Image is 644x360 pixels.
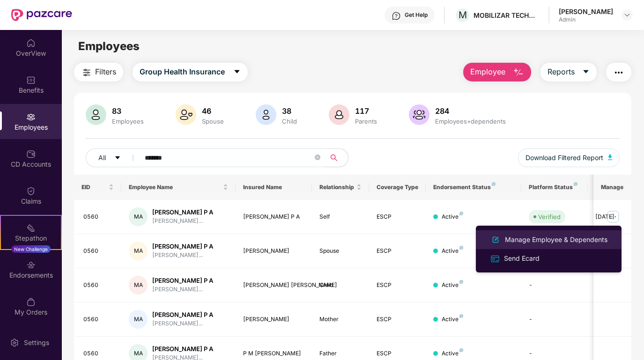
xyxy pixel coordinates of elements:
img: svg+xml;base64,PHN2ZyB4bWxucz0iaHR0cDovL3d3dy53My5vcmcvMjAwMC9zdmciIHhtbG5zOnhsaW5rPSJodHRwOi8vd3... [409,104,429,125]
button: Filters [74,63,123,81]
div: MOBILIZAR TECHNOLOGIES PRIVATE LIMITED [474,11,539,20]
div: MA [129,207,148,226]
th: Manage [593,175,631,200]
div: 0560 [83,247,114,256]
div: New Challenge [11,245,51,253]
div: [PERSON_NAME] P A [243,213,304,221]
div: Child [280,118,299,125]
img: svg+xml;base64,PHN2ZyB4bWxucz0iaHR0cDovL3d3dy53My5vcmcvMjAwMC9zdmciIHdpZHRoPSI4IiBoZWlnaHQ9IjgiIH... [574,182,577,186]
div: [PERSON_NAME]... [152,217,213,226]
span: EID [81,184,107,191]
div: Employees [110,118,146,125]
img: svg+xml;base64,PHN2ZyB4bWxucz0iaHR0cDovL3d3dy53My5vcmcvMjAwMC9zdmciIHdpZHRoPSI4IiBoZWlnaHQ9IjgiIH... [459,212,463,215]
div: Spouse [200,118,226,125]
img: svg+xml;base64,PHN2ZyBpZD0iRW1wbG95ZWVzIiB4bWxucz0iaHR0cDovL3d3dy53My5vcmcvMjAwMC9zdmciIHdpZHRoPS... [26,112,36,122]
button: Allcaret-down [86,148,143,167]
div: ESCP [377,213,419,221]
span: Employees [78,39,140,53]
button: Reportscaret-down [540,63,597,81]
div: [PERSON_NAME] [243,315,304,324]
span: Group Health Insurance [140,66,225,78]
span: search [325,154,343,162]
div: Active [442,349,463,358]
img: svg+xml;base64,PHN2ZyB4bWxucz0iaHR0cDovL3d3dy53My5vcmcvMjAwMC9zdmciIHhtbG5zOnhsaW5rPSJodHRwOi8vd3... [256,104,276,125]
img: svg+xml;base64,PHN2ZyB4bWxucz0iaHR0cDovL3d3dy53My5vcmcvMjAwMC9zdmciIHdpZHRoPSIyNCIgaGVpZ2h0PSIyNC... [81,67,92,78]
img: svg+xml;base64,PHN2ZyB4bWxucz0iaHR0cDovL3d3dy53My5vcmcvMjAwMC9zdmciIHhtbG5zOnhsaW5rPSJodHRwOi8vd3... [176,104,196,125]
img: svg+xml;base64,PHN2ZyBpZD0iRW5kb3JzZW1lbnRzIiB4bWxucz0iaHR0cDovL3d3dy53My5vcmcvMjAwMC9zdmciIHdpZH... [26,260,36,270]
div: Verified [538,212,561,221]
td: - [521,302,588,337]
div: Platform Status [529,184,580,191]
img: svg+xml;base64,PHN2ZyB4bWxucz0iaHR0cDovL3d3dy53My5vcmcvMjAwMC9zdmciIHdpZHRoPSIxNiIgaGVpZ2h0PSIxNi... [490,254,500,264]
div: 46 [200,106,226,116]
span: M [459,9,467,21]
img: New Pazcare Logo [11,9,72,21]
div: Mother [319,315,362,324]
div: Endorsement Status [433,184,513,191]
img: svg+xml;base64,PHN2ZyB4bWxucz0iaHR0cDovL3d3dy53My5vcmcvMjAwMC9zdmciIHdpZHRoPSIyNCIgaGVpZ2h0PSIyNC... [613,67,624,78]
div: 0560 [83,349,114,358]
div: [PERSON_NAME] P A [152,276,213,285]
img: svg+xml;base64,PHN2ZyB4bWxucz0iaHR0cDovL3d3dy53My5vcmcvMjAwMC9zdmciIHdpZHRoPSI4IiBoZWlnaHQ9IjgiIH... [459,246,463,250]
div: 0560 [83,315,114,324]
div: Manage Employee & Dependents [503,235,609,245]
div: Settings [21,338,52,347]
div: ESCP [377,315,419,324]
div: ESCP [377,247,419,256]
span: Filters [95,66,116,78]
div: [PERSON_NAME] P A [152,310,213,319]
div: Active [442,281,463,290]
img: svg+xml;base64,PHN2ZyBpZD0iSG9tZSIgeG1sbnM9Imh0dHA6Ly93d3cudzMub3JnLzIwMDAvc3ZnIiB3aWR0aD0iMjAiIG... [26,38,36,48]
button: search [325,148,348,167]
div: Child [319,281,362,290]
img: svg+xml;base64,PHN2ZyBpZD0iSGVscC0zMngzMiIgeG1sbnM9Imh0dHA6Ly93d3cudzMub3JnLzIwMDAvc3ZnIiB3aWR0aD... [392,11,401,21]
div: ESCP [377,349,419,358]
div: Active [442,213,463,221]
div: 117 [353,106,379,116]
div: Spouse [319,247,362,256]
div: [PERSON_NAME]... [152,319,213,328]
img: svg+xml;base64,PHN2ZyB4bWxucz0iaHR0cDovL3d3dy53My5vcmcvMjAwMC9zdmciIHdpZHRoPSIyMSIgaGVpZ2h0PSIyMC... [26,223,36,233]
div: MA [129,310,148,329]
img: svg+xml;base64,PHN2ZyB4bWxucz0iaHR0cDovL3d3dy53My5vcmcvMjAwMC9zdmciIHdpZHRoPSI4IiBoZWlnaHQ9IjgiIH... [459,280,463,284]
div: 38 [280,106,299,116]
img: svg+xml;base64,PHN2ZyB4bWxucz0iaHR0cDovL3d3dy53My5vcmcvMjAwMC9zdmciIHdpZHRoPSI4IiBoZWlnaHQ9IjgiIH... [459,348,463,352]
div: 0560 [83,213,114,221]
div: MA [129,276,148,294]
div: ESCP [377,281,419,290]
span: Download Filtered Report [526,153,603,163]
img: svg+xml;base64,PHN2ZyB4bWxucz0iaHR0cDovL3d3dy53My5vcmcvMjAwMC9zdmciIHhtbG5zOnhsaW5rPSJodHRwOi8vd3... [490,234,501,245]
span: caret-down [233,68,241,76]
th: Relationship [312,175,369,200]
div: 0560 [83,281,114,290]
span: close-circle [315,154,320,162]
div: 284 [433,106,508,116]
img: svg+xml;base64,PHN2ZyB4bWxucz0iaHR0cDovL3d3dy53My5vcmcvMjAwMC9zdmciIHhtbG5zOnhsaW5rPSJodHRwOi8vd3... [513,67,524,78]
span: Employee Name [129,184,221,191]
img: manageButton [606,209,621,224]
img: svg+xml;base64,PHN2ZyB4bWxucz0iaHR0cDovL3d3dy53My5vcmcvMjAwMC9zdmciIHdpZHRoPSI4IiBoZWlnaHQ9IjgiIH... [492,182,496,186]
div: [PERSON_NAME]... [152,285,213,294]
button: Group Health Insurancecaret-down [133,63,248,81]
span: caret-down [114,154,121,162]
button: Download Filtered Report [518,148,620,167]
span: Employee [470,66,505,78]
div: [PERSON_NAME] [PERSON_NAME] [243,281,304,290]
th: Employee Name [121,175,236,200]
th: Coverage Type [369,175,426,200]
td: - [521,268,588,302]
th: EID [74,175,122,200]
div: Stepathon [1,234,61,243]
div: Active [442,315,463,324]
div: [PERSON_NAME] P A [152,345,213,353]
img: svg+xml;base64,PHN2ZyBpZD0iQ2xhaW0iIHhtbG5zPSJodHRwOi8vd3d3LnczLm9yZy8yMDAwL3N2ZyIgd2lkdGg9IjIwIi... [26,186,36,196]
img: svg+xml;base64,PHN2ZyB4bWxucz0iaHR0cDovL3d3dy53My5vcmcvMjAwMC9zdmciIHhtbG5zOnhsaW5rPSJodHRwOi8vd3... [86,104,106,125]
div: Admin [559,16,613,23]
img: svg+xml;base64,PHN2ZyBpZD0iQ0RfQWNjb3VudHMiIGRhdGEtbmFtZT0iQ0QgQWNjb3VudHMiIHhtbG5zPSJodHRwOi8vd3... [26,149,36,159]
div: 83 [110,106,146,116]
span: All [98,153,106,163]
div: Employees+dependents [433,118,508,125]
div: [PERSON_NAME] [559,7,613,16]
span: close-circle [315,154,320,160]
div: [PERSON_NAME] [243,247,304,256]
